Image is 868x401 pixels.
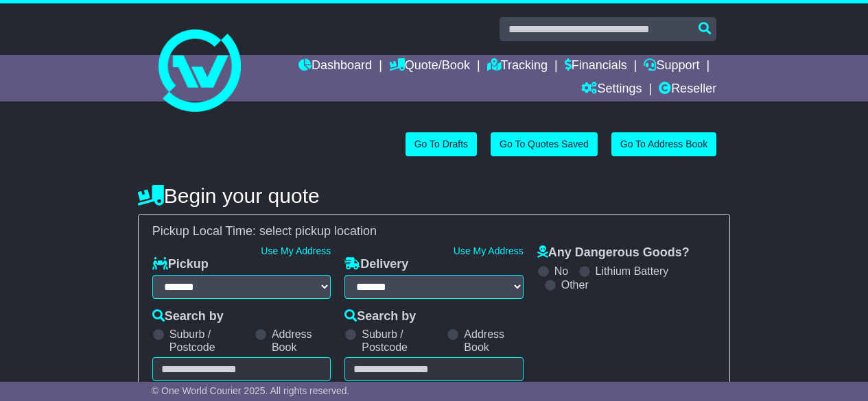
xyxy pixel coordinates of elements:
[454,245,524,256] a: Use My Address
[491,132,598,156] a: Go To Quotes Saved
[659,78,716,101] a: Reseller
[169,328,248,354] label: Suburb / Postcode
[145,224,723,239] div: Pickup Local Time:
[596,265,669,278] label: Lithium Battery
[644,55,699,78] a: Support
[344,257,408,272] label: Delivery
[138,184,730,207] h4: Begin your quote
[152,385,350,396] span: © One World Courier 2025. All rights reserved.
[152,257,209,272] label: Pickup
[259,224,377,238] span: select pickup location
[152,309,224,324] label: Search by
[344,309,416,324] label: Search by
[406,132,477,156] a: Go To Drafts
[561,278,589,291] label: Other
[554,265,568,278] label: No
[261,245,331,256] a: Use My Address
[611,132,716,156] a: Go To Address Book
[272,328,331,354] label: Address Book
[298,55,372,78] a: Dashboard
[537,245,690,260] label: Any Dangerous Goods?
[389,55,470,78] a: Quote/Book
[362,328,440,354] label: Suburb / Postcode
[581,78,642,101] a: Settings
[487,55,548,78] a: Tracking
[565,55,627,78] a: Financials
[464,328,523,354] label: Address Book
